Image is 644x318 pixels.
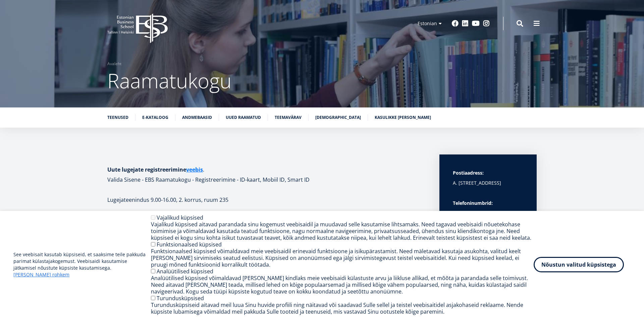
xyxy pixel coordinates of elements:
a: Instagram [483,20,490,27]
label: Funktsionaalsed küpsised [157,241,222,248]
a: Teemavärav [275,114,302,121]
a: [PERSON_NAME] rohkem [13,271,69,278]
strong: Telefoninumbrid: [453,200,493,206]
p: A. [STREET_ADDRESS] [453,178,523,188]
p: See veebisait kasutab küpsiseid, et saaksime teile pakkuda parimat külastajakogemust. Veebisaidi ... [13,251,151,278]
a: Youtube [472,20,480,27]
label: Turundusküpsised [157,294,204,302]
strong: Postiaadress: [453,170,484,176]
div: Turundusküpsiseid aitavad meil luua Sinu huvide profiili ning näitavad või saadavad Sulle sellel ... [151,302,534,315]
a: Andmebaasid [182,114,212,121]
div: Funktsionaalsed küpsised võimaldavad meie veebisaidil erinevaid funktsioone ja isikupärastamist. ... [151,248,534,268]
a: Avaleht [107,60,121,67]
a: Facebook [452,20,459,27]
a: Teenused [107,114,128,121]
a: Kasulikke [PERSON_NAME] [375,114,431,121]
div: Analüütilised küpsised võimaldavad [PERSON_NAME] kindlaks meie veebisaidi külastuste arvu ja liik... [151,275,534,295]
span: Raamatukogu [107,67,231,94]
a: [DEMOGRAPHIC_DATA] [315,114,361,121]
label: Vajalikud küpsised [157,214,203,221]
div: Vajalikud küpsised aitavad parandada sinu kogemust veebisaidil ja muudavad selle kasutamise lihts... [151,221,534,241]
a: Uued raamatud [226,114,261,121]
a: E-kataloog [142,114,168,121]
p: Raamatukogu [453,198,523,218]
button: Nõustun valitud küpsistega [534,257,624,272]
strong: Uute lugejate registreerimine [107,166,203,173]
a: Linkedin [462,20,469,27]
h1: . Valida Sisene - EBS Raamatukogu - Registreerimine - ID-kaart, Mobiil ID, Smart ID [107,165,426,185]
label: Analüütilised küpsised [157,268,213,275]
p: Lugejateenindus 9.00-16.00, 2. korrus, ruum 235 [107,195,426,205]
a: veebis [186,165,203,175]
